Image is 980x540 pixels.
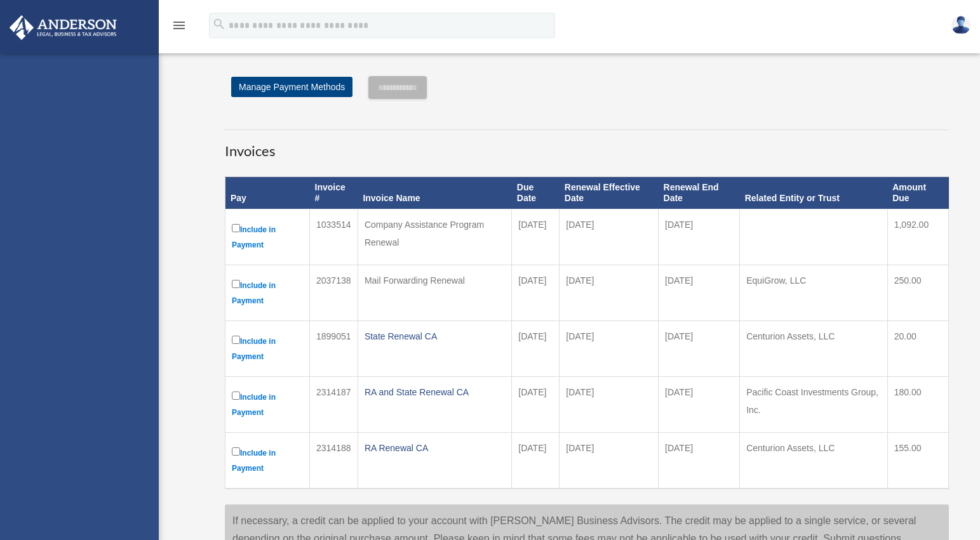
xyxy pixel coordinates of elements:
[887,209,948,265] td: 1,092.00
[560,376,659,432] td: [DATE]
[171,18,187,33] i: menu
[365,439,505,457] div: RA Renewal CA
[512,265,560,320] td: [DATE]
[951,16,970,34] img: User Pic
[365,327,505,345] div: State Renewal CA
[225,129,949,161] h3: Invoices
[225,177,310,209] th: Pay
[232,389,303,420] label: Include in Payment
[887,177,948,209] th: Amount Due
[740,177,888,209] th: Related Entity or Trust
[560,265,659,320] td: [DATE]
[310,320,358,376] td: 1899051
[512,320,560,376] td: [DATE]
[310,376,358,432] td: 2314187
[887,265,948,320] td: 250.00
[659,265,740,320] td: [DATE]
[887,376,948,432] td: 180.00
[560,209,659,265] td: [DATE]
[659,376,740,432] td: [DATE]
[740,320,888,376] td: Centurion Assets, LLC
[232,445,303,476] label: Include in Payment
[659,209,740,265] td: [DATE]
[887,320,948,376] td: 20.00
[365,272,505,289] div: Mail Forwarding Renewal
[310,177,358,209] th: Invoice #
[512,209,560,265] td: [DATE]
[887,432,948,489] td: 155.00
[232,333,303,364] label: Include in Payment
[310,209,358,265] td: 1033514
[740,265,888,320] td: EquiGrow, LLC
[659,320,740,376] td: [DATE]
[232,336,240,344] input: Include in Payment
[6,15,121,40] img: Anderson Advisors Platinum Portal
[232,277,303,308] label: Include in Payment
[232,280,240,288] input: Include in Payment
[560,432,659,489] td: [DATE]
[740,376,888,432] td: Pacific Coast Investments Group, Inc.
[358,177,511,209] th: Invoice Name
[310,265,358,320] td: 2037138
[659,177,740,209] th: Renewal End Date
[171,22,187,33] a: menu
[232,221,303,253] label: Include in Payment
[232,447,240,456] input: Include in Payment
[365,383,505,401] div: RA and State Renewal CA
[231,77,352,97] a: Manage Payment Methods
[310,432,358,489] td: 2314188
[232,224,240,232] input: Include in Payment
[212,17,226,31] i: search
[560,320,659,376] td: [DATE]
[512,177,560,209] th: Due Date
[512,432,560,489] td: [DATE]
[560,177,659,209] th: Renewal Effective Date
[365,216,505,251] div: Company Assistance Program Renewal
[659,432,740,489] td: [DATE]
[740,432,888,489] td: Centurion Assets, LLC
[232,392,240,400] input: Include in Payment
[512,376,560,432] td: [DATE]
